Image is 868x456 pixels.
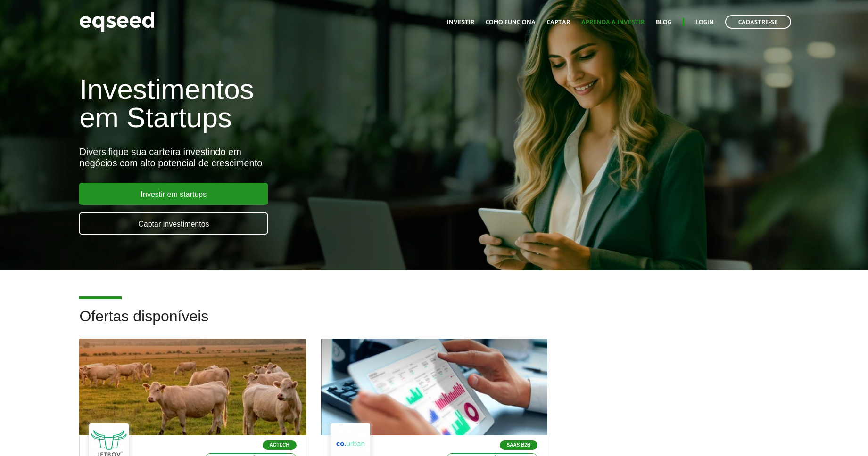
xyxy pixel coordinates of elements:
a: Como funciona [486,19,536,25]
a: Login [695,19,714,25]
h1: Investimentos em Startups [79,75,499,132]
p: SaaS B2B [500,440,538,450]
h2: Ofertas disponíveis [79,308,788,339]
a: Blog [656,19,671,25]
a: Cadastre-se [725,15,791,29]
a: Investir [447,19,474,25]
div: Diversifique sua carteira investindo em negócios com alto potencial de crescimento [79,146,499,169]
a: Aprenda a investir [581,19,645,25]
a: Investir em startups [79,183,268,205]
a: Captar investimentos [79,212,268,235]
img: EqSeed [79,9,155,34]
a: Captar [547,19,570,25]
p: Agtech [263,440,297,450]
